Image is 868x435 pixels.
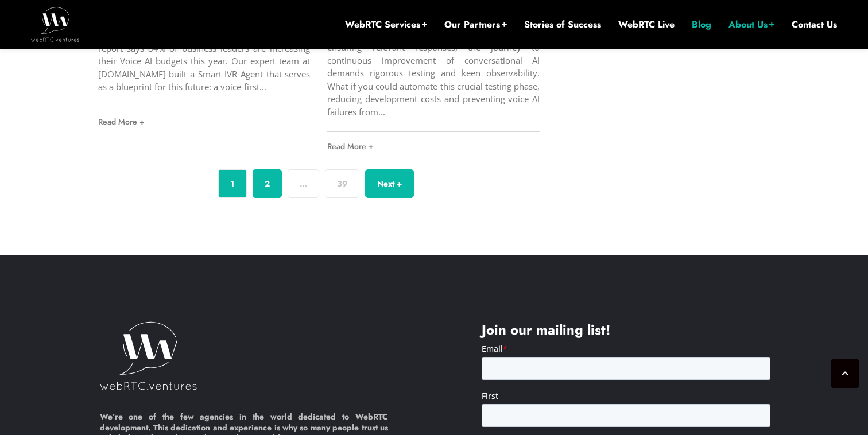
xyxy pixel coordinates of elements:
h4: Join our mailing list! [482,321,770,339]
a: About Us [728,18,774,31]
span: 1 [218,169,247,198]
span: … [288,169,319,198]
a: Stories of Success [524,18,601,31]
a: 39 [325,169,359,198]
a: Read More + [327,132,540,161]
a: WebRTC Live [618,18,675,31]
a: Blog [692,18,711,31]
a: WebRTC Services [345,18,427,31]
img: WebRTC.ventures [31,7,80,41]
a: Next + [365,169,414,198]
a: Read More + [98,107,311,136]
a: 2 [253,169,282,198]
a: Our Partners [444,18,507,31]
a: Contact Us [792,18,837,31]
